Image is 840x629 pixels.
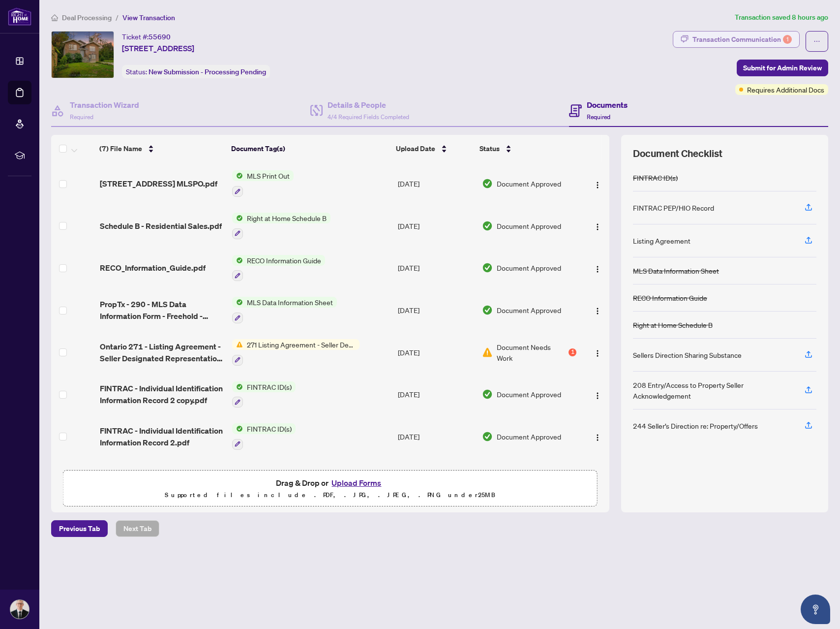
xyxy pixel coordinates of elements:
[743,60,822,76] span: Submit for Admin Review
[328,113,409,121] span: 4/4 Required Fields Completed
[232,381,243,392] img: Status Icon
[232,170,243,181] img: Status Icon
[100,382,224,406] span: FINTRAC - Individual Identification Information Record 2 copy.pdf
[783,35,792,44] div: 1
[394,162,478,205] td: [DATE]
[633,379,793,401] div: 208 Entry/Access to Property Seller Acknowledgement
[232,297,337,323] button: Status IconMLS Data Information Sheet
[51,520,108,537] button: Previous Tab
[692,31,792,47] div: Transaction Communication
[633,172,678,183] div: FINTRAC ID(s)
[590,302,605,318] button: Logo
[227,135,392,162] th: Document Tag(s)
[594,265,601,273] img: Logo
[232,381,296,408] button: Status IconFINTRAC ID(s)
[594,181,601,189] img: Logo
[328,99,409,111] h4: Details & People
[482,220,493,231] img: Document Status
[232,339,360,366] button: Status Icon271 Listing Agreement - Seller Designated Representation Agreement Authority to Offer ...
[482,178,493,189] img: Document Status
[394,415,478,458] td: [DATE]
[633,202,714,213] div: FINTRAC PEP/HIO Record
[394,247,478,289] td: [DATE]
[482,347,493,358] img: Document Status
[122,31,171,42] div: Ticket #:
[497,342,567,363] span: Document Needs Work
[62,13,112,22] span: Deal Processing
[70,99,139,111] h4: Transaction Wizard
[480,143,500,154] span: Status
[590,260,605,276] button: Logo
[633,349,742,360] div: Sellers Direction Sharing Substance
[63,471,597,507] span: Drag & Drop orUpload FormsSupported files include .PDF, .JPG, .JPEG, .PNG under25MB
[149,67,266,76] span: New Submission - Processing Pending
[149,32,171,41] span: 55690
[100,178,217,189] span: [STREET_ADDRESS] MLSPO.pdf
[594,392,601,400] img: Logo
[122,42,194,54] span: [STREET_ADDRESS]
[497,262,561,273] span: Document Approved
[497,389,561,400] span: Document Approved
[232,213,243,223] img: Status Icon
[497,305,561,315] span: Document Approved
[243,381,296,392] span: FINTRAC ID(s)
[329,476,384,489] button: Upload Forms
[232,255,325,282] button: Status IconRECO Information Guide
[737,60,828,76] button: Submit for Admin Review
[100,425,224,448] span: FINTRAC - Individual Identification Information Record 2.pdf
[232,170,294,197] button: Status IconMLS Print Out
[100,220,222,232] span: Schedule B - Residential Sales.pdf
[569,348,576,356] div: 1
[497,220,561,231] span: Document Approved
[116,12,119,23] li: /
[633,265,719,276] div: MLS Data Information Sheet
[587,99,628,111] h4: Documents
[633,292,707,303] div: RECO Information Guide
[122,65,270,78] div: Status:
[801,595,830,624] button: Open asap
[482,431,493,442] img: Document Status
[590,345,605,360] button: Logo
[116,520,159,537] button: Next Tab
[10,600,29,619] img: Profile Icon
[51,14,58,21] span: home
[482,305,493,315] img: Document Status
[590,218,605,234] button: Logo
[633,420,758,431] div: 244 Seller’s Direction re: Property/Offers
[594,223,601,231] img: Logo
[70,113,93,121] span: Required
[497,431,561,442] span: Document Approved
[673,31,800,48] button: Transaction Communication1
[243,170,294,181] span: MLS Print Out
[735,12,828,23] article: Transaction saved 8 hours ago
[69,489,591,501] p: Supported files include .PDF, .JPG, .JPEG, .PNG under 25 MB
[594,349,601,357] img: Logo
[232,423,243,434] img: Status Icon
[587,113,610,121] span: Required
[243,423,296,434] span: FINTRAC ID(s)
[482,389,493,400] img: Document Status
[590,386,605,402] button: Logo
[100,298,224,322] span: PropTx - 290 - MLS Data Information Form - Freehold - Sale.pdf
[52,31,114,78] img: IMG-S12434286_1.jpg
[594,434,601,441] img: Logo
[59,521,100,536] span: Previous Tab
[396,143,435,154] span: Upload Date
[100,341,224,364] span: Ontario 271 - Listing Agreement - Seller Designated Representation Agreement - Authority to Offer...
[482,262,493,273] img: Document Status
[590,429,605,444] button: Logo
[8,7,31,26] img: logo
[122,13,175,22] span: View Transaction
[243,255,325,266] span: RECO Information Guide
[95,135,227,162] th: (7) File Name
[232,423,296,450] button: Status IconFINTRAC ID(s)
[232,213,330,239] button: Status IconRight at Home Schedule B
[243,297,337,308] span: MLS Data Information Sheet
[590,176,605,191] button: Logo
[813,38,820,45] span: ellipsis
[99,143,142,154] span: (7) File Name
[243,213,330,223] span: Right at Home Schedule B
[594,307,601,315] img: Logo
[497,178,561,189] span: Document Approved
[392,135,476,162] th: Upload Date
